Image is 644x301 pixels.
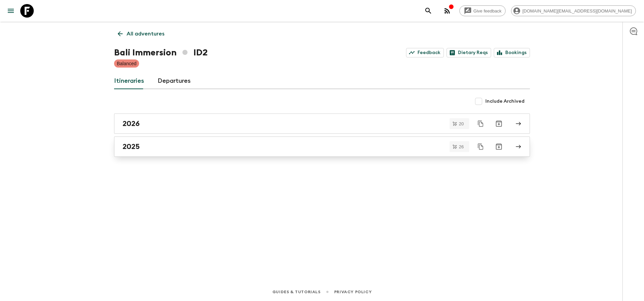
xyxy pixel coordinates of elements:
[494,48,530,57] a: Bookings
[117,60,136,67] p: Balanced
[114,46,208,59] h1: Bali Immersion ID2
[334,288,372,296] a: Privacy Policy
[470,8,505,14] span: Give feedback
[485,98,525,105] span: Include Archived
[459,5,506,16] a: Give feedback
[455,122,468,126] span: 20
[272,288,321,296] a: Guides & Tutorials
[114,73,144,89] a: Itineraries
[123,142,140,151] h2: 2025
[158,73,191,89] a: Departures
[4,4,18,18] button: menu
[114,136,530,157] a: 2025
[114,27,168,41] a: All adventures
[511,5,636,16] div: [DOMAIN_NAME][EMAIL_ADDRESS][DOMAIN_NAME]
[114,114,530,134] a: 2026
[127,30,164,38] p: All adventures
[475,118,487,130] button: Duplicate
[123,119,140,128] h2: 2026
[447,48,491,57] a: Dietary Reqs
[492,117,506,130] button: Archive
[406,48,444,57] a: Feedback
[492,140,506,153] button: Archive
[519,8,636,14] span: [DOMAIN_NAME][EMAIL_ADDRESS][DOMAIN_NAME]
[422,4,435,18] button: search adventures
[475,141,487,153] button: Duplicate
[455,145,468,149] span: 26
